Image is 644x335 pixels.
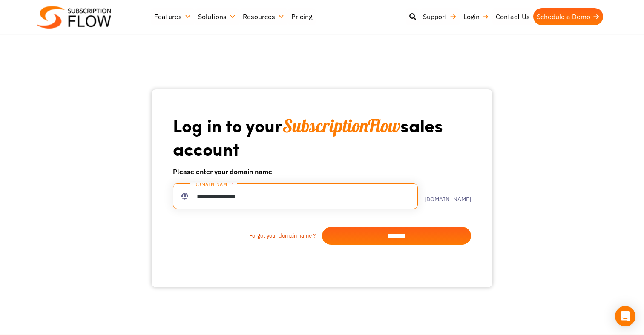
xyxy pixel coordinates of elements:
[492,8,533,25] a: Contact Us
[239,8,288,25] a: Resources
[615,306,635,326] div: Open Intercom Messenger
[282,115,400,137] span: SubscriptionFlow
[533,8,603,25] a: Schedule a Demo
[173,166,471,177] h6: Please enter your domain name
[173,232,322,240] a: Forgot your domain name ?
[418,190,471,202] label: .[DOMAIN_NAME]
[195,8,239,25] a: Solutions
[460,8,492,25] a: Login
[288,8,316,25] a: Pricing
[420,8,460,25] a: Support
[173,114,471,160] h1: Log in to your sales account
[151,8,195,25] a: Features
[37,6,111,29] img: Subscriptionflow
